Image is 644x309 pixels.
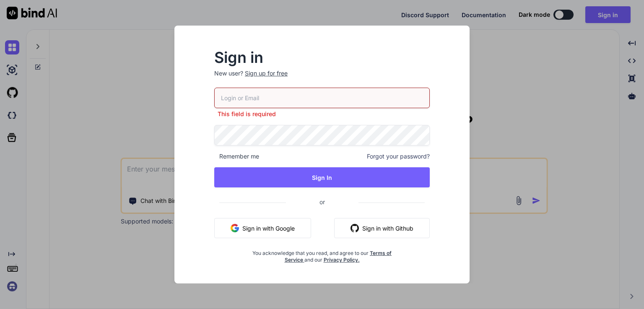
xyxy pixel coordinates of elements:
button: Sign in with Github [334,218,430,238]
p: New user? [214,69,430,88]
div: Sign up for free [245,69,288,78]
img: google [231,224,239,232]
img: github [351,224,359,232]
span: Remember me [214,152,259,161]
button: Sign in with Google [214,218,311,238]
input: Login or Email [214,88,430,108]
span: Forgot your password? [367,152,430,161]
span: or [286,192,358,212]
a: Terms of Service [285,250,392,263]
a: Privacy Policy. [324,257,360,263]
div: You acknowledge that you read, and agree to our and our [250,245,394,263]
p: This field is required [214,110,430,118]
h2: Sign in [214,51,430,64]
button: Sign In [214,167,430,187]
